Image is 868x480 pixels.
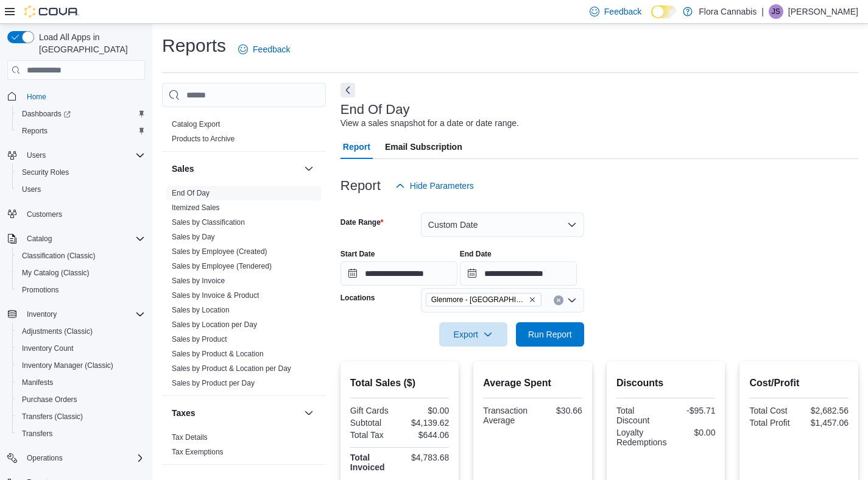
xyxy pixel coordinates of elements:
span: Operations [27,453,63,463]
a: Security Roles [17,165,74,180]
a: Purchase Orders [17,392,82,407]
strong: Total Invoiced [350,453,385,472]
span: Sales by Product per Day [172,378,255,388]
a: Sales by Product [172,335,227,344]
span: Inventory Count [22,344,74,353]
button: Operations [22,451,68,465]
button: Taxes [302,406,316,420]
span: Tax Exemptions [172,447,224,457]
button: Hide Parameters [390,174,479,198]
button: Users [22,148,51,163]
div: Jordan Schwab [769,4,783,19]
button: Classification (Classic) [12,247,150,264]
a: Feedback [233,37,295,62]
button: Catalog [2,230,150,247]
span: Glenmore - [GEOGRAPHIC_DATA] - 450374 [431,294,526,306]
label: Start Date [340,249,375,259]
a: Products to Archive [172,135,235,143]
button: Users [12,181,150,198]
a: Users [17,182,46,197]
div: View a sales snapshot for a date or date range. [340,117,519,130]
span: Feedback [253,43,290,55]
span: Sales by Employee (Created) [172,247,267,256]
button: Next [340,83,355,97]
div: $2,682.56 [802,406,849,415]
span: Run Report [528,328,572,341]
span: Security Roles [17,165,145,180]
a: Sales by Location [172,306,230,314]
a: Sales by Product per Day [172,379,255,387]
span: Export [446,322,500,347]
a: End Of Day [172,189,210,197]
span: Sales by Product & Location [172,349,264,359]
span: My Catalog (Classic) [17,266,145,280]
h2: Average Spent [483,376,582,390]
a: Inventory Manager (Classic) [17,358,118,373]
span: Users [22,185,41,194]
div: $1,457.06 [802,418,849,428]
div: Total Discount [616,406,663,425]
a: Catalog Export [172,120,220,129]
button: Home [2,87,150,105]
button: Users [2,147,150,164]
button: Export [439,322,507,347]
span: Catalog [27,234,52,244]
h2: Cost/Profit [749,376,849,390]
div: Taxes [162,430,326,464]
div: Total Profit [749,418,796,428]
span: Load All Apps in [GEOGRAPHIC_DATA] [34,31,145,55]
span: Promotions [17,283,145,297]
span: Security Roles [22,168,69,177]
button: Transfers [12,425,150,442]
span: Sales by Invoice [172,276,225,286]
span: Customers [27,210,62,219]
span: Inventory [22,307,145,322]
a: Sales by Product & Location per Day [172,364,291,373]
button: Taxes [172,407,299,419]
button: Run Report [516,322,584,347]
span: Purchase Orders [17,392,145,407]
span: Transfers (Classic) [17,409,145,424]
a: Transfers [17,426,57,441]
div: Sales [162,186,326,395]
a: Home [22,90,51,104]
a: Manifests [17,375,58,390]
span: Catalog Export [172,119,220,129]
input: Press the down key to open a popover containing a calendar. [460,261,577,286]
a: Transfers (Classic) [17,409,88,424]
span: Inventory Manager (Classic) [22,361,113,370]
span: Users [17,182,145,197]
button: Adjustments (Classic) [12,323,150,340]
span: Users [22,148,145,163]
div: $0.00 [402,406,449,415]
button: Operations [2,450,150,467]
span: Manifests [22,378,53,387]
a: Dashboards [12,105,150,122]
button: Security Roles [12,164,150,181]
div: $644.06 [402,430,449,440]
span: Sales by Invoice & Product [172,291,259,300]
span: Glenmore - Kelowna - 450374 [426,293,542,306]
a: Sales by Product & Location [172,350,264,358]
div: Gift Cards [350,406,397,415]
h2: Total Sales ($) [350,376,450,390]
a: Itemized Sales [172,203,220,212]
div: Total Cost [749,406,796,415]
button: Reports [12,122,150,139]
span: Sales by Classification [172,217,245,227]
span: Dashboards [22,109,71,119]
span: Users [27,150,46,160]
span: Tax Details [172,432,208,442]
a: Sales by Location per Day [172,320,257,329]
span: Catalog [22,231,145,246]
span: Sales by Product & Location per Day [172,364,291,373]
button: Custom Date [421,213,584,237]
button: Promotions [12,281,150,298]
button: Inventory Count [12,340,150,357]
span: Sales by Location [172,305,230,315]
span: Products to Archive [172,134,235,144]
button: Catalog [22,231,57,246]
button: Remove Glenmore - Kelowna - 450374 from selection in this group [529,296,536,303]
button: Sales [172,163,299,175]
